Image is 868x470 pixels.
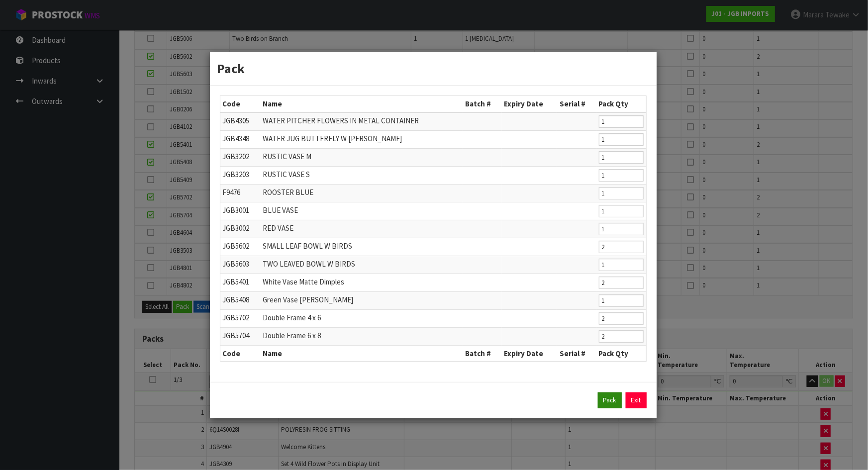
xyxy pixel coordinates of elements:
[263,313,321,322] span: Double Frame 4 x 6
[263,259,355,269] span: TWO LEAVED BOWL W BIRDS
[263,223,293,233] span: RED VASE
[263,116,419,125] span: WATER PITCHER FLOWERS IN METAL CONTAINER
[223,295,250,304] span: JGB5408
[263,188,313,197] span: ROOSTER BLUE
[598,392,622,408] button: Pack
[263,205,298,215] span: BLUE VASE
[223,205,250,215] span: JGB3001
[223,277,250,286] span: JGB5401
[260,345,463,361] th: Name
[223,152,250,161] span: JGB3202
[626,392,647,408] a: Exit
[463,345,502,361] th: Batch #
[502,96,558,112] th: Expiry Date
[557,96,596,112] th: Serial #
[223,331,250,340] span: JGB5704
[217,59,649,78] h3: Pack
[263,241,352,251] span: SMALL LEAF BOWL W BIRDS
[263,277,344,286] span: White Vase Matte Dimples
[557,345,596,361] th: Serial #
[223,241,250,251] span: JGB5602
[596,96,646,112] th: Pack Qty
[223,170,250,179] span: JGB3203
[220,345,261,361] th: Code
[220,96,261,112] th: Code
[223,223,250,233] span: JGB3002
[223,188,241,197] span: F9476
[596,345,646,361] th: Pack Qty
[502,345,558,361] th: Expiry Date
[223,134,250,143] span: JGB4348
[263,295,353,304] span: Green Vase [PERSON_NAME]
[223,116,250,125] span: JGB4305
[263,331,321,340] span: Double Frame 6 x 8
[263,134,402,143] span: WATER JUG BUTTERFLY W [PERSON_NAME]
[223,313,250,322] span: JGB5702
[263,170,310,179] span: RUSTIC VASE S
[263,152,311,161] span: RUSTIC VASE M
[260,96,463,112] th: Name
[223,259,250,269] span: JGB5603
[463,96,502,112] th: Batch #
